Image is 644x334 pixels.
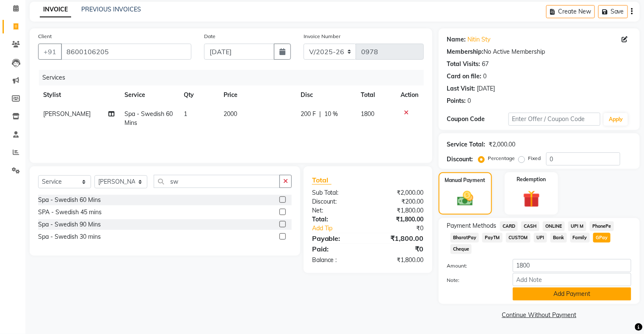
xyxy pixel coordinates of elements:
[304,33,340,40] label: Invoice Number
[447,115,509,124] div: Coupon Code
[368,197,430,206] div: ₹200.00
[546,5,595,18] button: Create New
[509,113,601,126] input: Enter Offer / Coupon Code
[40,2,71,17] a: INVOICE
[513,287,631,301] button: Add Payment
[38,208,102,217] div: SPA - Swedish 45 mins
[488,155,515,162] label: Percentage
[38,44,62,60] button: +91
[513,273,631,286] input: Add Note
[306,233,368,243] div: Payable:
[521,221,539,231] span: CASH
[306,188,368,197] div: Sub Total:
[543,221,565,231] span: ONLINE
[447,60,481,69] div: Total Visits:
[38,220,101,229] div: Spa - Swedish 90 Mins
[38,86,119,105] th: Stylist
[218,86,296,105] th: Price
[39,70,430,86] div: Services
[368,244,430,254] div: ₹0
[550,233,567,243] span: Bank
[119,86,179,105] th: Service
[368,215,430,224] div: ₹1,800.00
[484,72,487,81] div: 0
[306,215,368,224] div: Total:
[451,233,479,243] span: BharatPay
[61,44,191,60] input: Search by Name/Mobile/Email/Code
[489,140,516,149] div: ₹2,000.00
[124,110,173,127] span: Spa - Swedish 60 Mins
[368,233,430,243] div: ₹1,800.00
[368,188,430,197] div: ₹2,000.00
[441,276,506,284] label: Note:
[306,206,368,215] div: Net:
[518,188,545,210] img: _gift.svg
[378,224,430,233] div: ₹0
[224,110,237,118] span: 2000
[452,189,478,208] img: _cash.svg
[361,110,374,118] span: 1800
[396,86,424,105] th: Action
[296,86,356,105] th: Disc
[441,262,506,270] label: Amount:
[593,233,611,243] span: GPay
[447,84,475,93] div: Last Visit:
[570,233,590,243] span: Family
[356,86,396,105] th: Total
[568,221,586,231] span: UPI M
[324,110,338,119] span: 10 %
[312,176,332,185] span: Total
[445,177,486,184] label: Manual Payment
[468,35,491,44] a: Nitin Sty
[451,244,472,254] span: Cheque
[482,60,489,69] div: 67
[306,224,378,233] a: Add Tip
[590,221,614,231] span: PhonePe
[447,35,466,44] div: Name:
[204,33,216,40] label: Date
[184,110,187,118] span: 1
[598,5,628,18] button: Save
[81,6,141,13] a: PREVIOUS INVOICES
[301,110,316,119] span: 200 F
[319,110,321,119] span: |
[528,155,541,162] label: Fixed
[368,256,430,265] div: ₹1,800.00
[447,155,473,164] div: Discount:
[440,311,638,320] a: Continue Without Payment
[306,256,368,265] div: Balance :
[447,47,631,56] div: No Active Membership
[447,221,497,230] span: Payment Methods
[506,233,531,243] span: CUSTOM
[500,221,518,231] span: CARD
[38,196,101,204] div: Spa - Swedish 60 Mins
[447,47,484,56] div: Membership:
[38,33,52,40] label: Client
[534,233,547,243] span: UPI
[447,140,486,149] div: Service Total:
[179,86,218,105] th: Qty
[513,259,631,272] input: Amount
[447,72,482,81] div: Card on file:
[482,233,503,243] span: PayTM
[38,232,101,241] div: Spa - Swedish 30 mins
[43,110,91,118] span: [PERSON_NAME]
[447,97,466,105] div: Points:
[306,197,368,206] div: Discount:
[468,97,471,105] div: 0
[517,176,546,183] label: Redemption
[306,244,368,254] div: Paid:
[154,175,280,188] input: Search or Scan
[368,206,430,215] div: ₹1,800.00
[604,113,628,126] button: Apply
[477,84,495,93] div: [DATE]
